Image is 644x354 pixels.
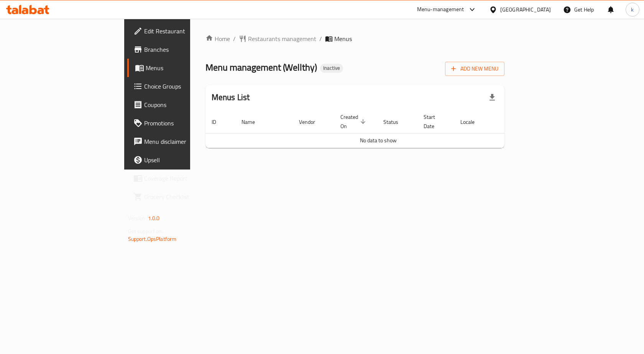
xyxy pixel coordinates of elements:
[239,34,316,43] a: Restaurants management
[445,62,504,76] button: Add New Menu
[212,92,250,103] h2: Menus List
[320,65,343,71] span: Inactive
[127,169,232,188] a: Coverage Report
[334,34,352,43] span: Menus
[340,112,368,131] span: Created On
[494,110,551,133] th: Actions
[319,34,322,43] li: /
[127,151,232,169] a: Upsell
[205,110,551,148] table: enhanced table
[144,82,226,91] span: Choice Groups
[205,34,505,43] nav: breadcrumb
[483,88,501,107] div: Export file
[500,5,551,14] div: [GEOGRAPHIC_DATA]
[417,5,464,14] div: Menu-management
[128,226,163,236] span: Get support on:
[144,155,226,165] span: Upsell
[127,22,232,40] a: Edit Restaurant
[127,40,232,59] a: Branches
[127,95,232,114] a: Coupons
[299,117,325,127] span: Vendor
[127,132,232,151] a: Menu disclaimer
[360,135,397,145] span: No data to show
[248,34,316,43] span: Restaurants management
[144,192,226,201] span: Grocery Checklist
[424,112,445,131] span: Start Date
[451,64,498,74] span: Add New Menu
[460,117,485,127] span: Locale
[212,117,226,127] span: ID
[144,100,226,109] span: Coupons
[128,213,147,223] span: Version:
[144,26,226,36] span: Edit Restaurant
[144,174,226,183] span: Coverage Report
[127,188,232,206] a: Grocery Checklist
[144,119,226,128] span: Promotions
[631,5,634,14] span: k
[383,117,408,127] span: Status
[148,213,160,223] span: 1.0.0
[127,77,232,95] a: Choice Groups
[146,63,226,72] span: Menus
[128,234,177,244] a: Support.OpsPlatform
[233,34,236,43] li: /
[127,59,232,77] a: Menus
[144,137,226,146] span: Menu disclaimer
[144,45,226,54] span: Branches
[320,64,343,73] div: Inactive
[205,59,317,76] span: Menu management ( Wellthy )
[242,117,265,127] span: Name
[127,114,232,132] a: Promotions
